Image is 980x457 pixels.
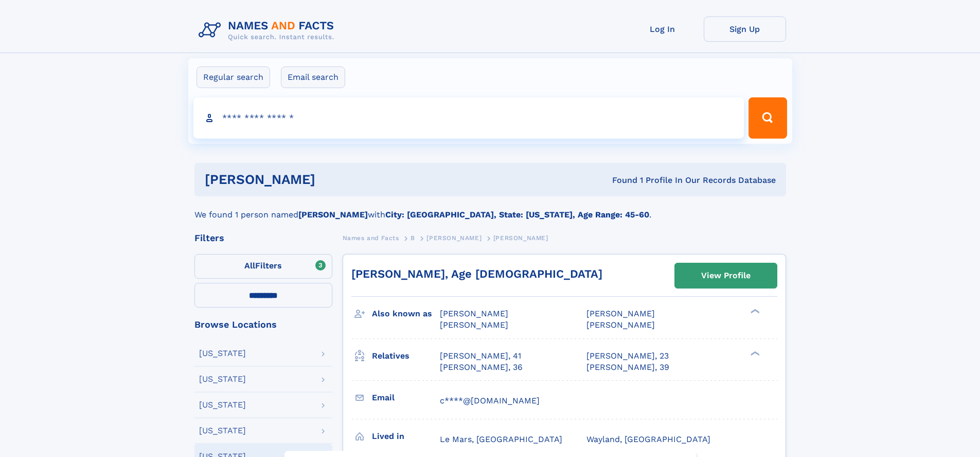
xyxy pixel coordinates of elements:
label: Regular search [197,66,270,88]
span: [PERSON_NAME] [586,320,655,330]
span: [PERSON_NAME] [426,234,482,242]
span: [PERSON_NAME] [586,309,655,318]
a: Names and Facts [343,231,399,244]
h3: Relatives [372,347,440,365]
span: B [411,234,415,242]
label: Email search [281,66,345,88]
a: [PERSON_NAME], Age [DEMOGRAPHIC_DATA] [351,267,602,280]
span: All [244,261,255,270]
button: Search Button [749,97,787,139]
a: Sign Up [704,16,786,42]
div: We found 1 person named with . [194,196,786,221]
span: [PERSON_NAME] [440,309,508,318]
b: [PERSON_NAME] [298,210,368,219]
div: [US_STATE] [199,401,246,409]
h3: Email [372,389,440,407]
span: Le Mars, [GEOGRAPHIC_DATA] [440,434,562,444]
span: [PERSON_NAME] [493,234,548,242]
div: Browse Locations [194,320,332,329]
a: B [411,231,415,244]
h1: [PERSON_NAME] [205,173,464,186]
h3: Lived in [372,428,440,445]
div: ❯ [748,350,760,357]
div: [US_STATE] [199,349,246,358]
a: View Profile [675,263,777,288]
b: City: [GEOGRAPHIC_DATA], State: [US_STATE], Age Range: 45-60 [385,210,649,219]
div: Filters [194,233,332,243]
a: [PERSON_NAME], 39 [586,362,669,373]
div: [US_STATE] [199,427,246,435]
span: [PERSON_NAME] [440,320,508,330]
a: [PERSON_NAME] [426,231,482,244]
h3: Also known as [372,305,440,323]
a: [PERSON_NAME], 41 [440,350,521,362]
input: search input [193,97,744,139]
a: [PERSON_NAME], 36 [440,362,523,373]
a: [PERSON_NAME], 23 [586,350,669,362]
div: View Profile [701,264,751,287]
div: Found 1 Profile In Our Records Database [464,175,776,186]
a: Log In [621,16,704,42]
div: [US_STATE] [199,375,246,383]
label: Filters [194,254,332,279]
span: Wayland, [GEOGRAPHIC_DATA] [586,434,710,444]
div: ❯ [748,308,760,315]
img: Logo Names and Facts [194,16,343,44]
